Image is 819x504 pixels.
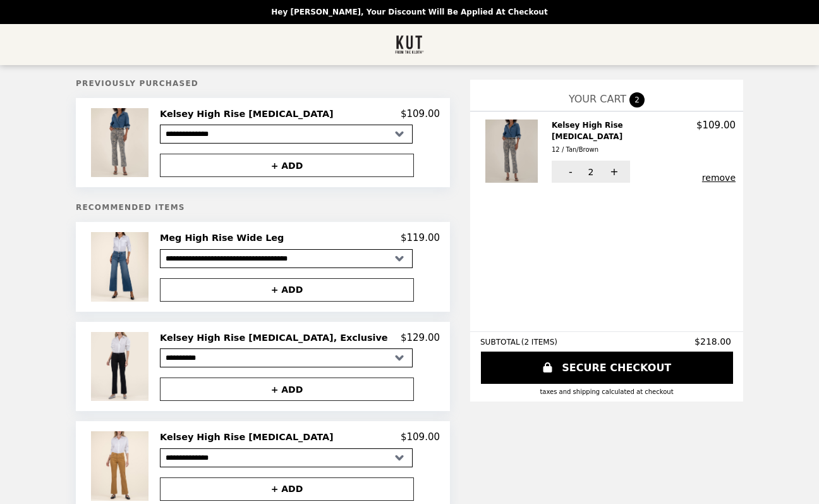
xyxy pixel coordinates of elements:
[160,108,339,120] h2: Kelsey High Rise [MEDICAL_DATA]
[702,173,736,183] button: remove
[401,108,440,120] p: $109.00
[401,332,440,343] p: $129.00
[160,431,339,443] h2: Kelsey High Rise [MEDICAL_DATA]
[91,332,152,401] img: Kelsey High Rise Ankle Flare, Exclusive
[76,79,450,88] h5: Previously Purchased
[160,477,414,501] button: + ADD
[160,125,413,144] select: Select a product variant
[91,108,152,177] img: Kelsey High Rise Ankle Flare
[481,352,733,384] a: SECURE CHECKOUT
[552,120,696,156] h2: Kelsey High Rise [MEDICAL_DATA]
[160,378,414,401] button: + ADD
[569,93,626,105] span: YOUR CART
[480,388,733,395] div: Taxes and Shipping calculated at checkout
[552,161,586,183] button: -
[695,336,733,347] span: $218.00
[91,431,152,500] img: Kelsey High Rise Ankle Flare
[629,92,645,108] span: 2
[160,332,393,343] h2: Kelsey High Rise [MEDICAL_DATA], Exclusive
[160,348,413,367] select: Select a product variant
[160,249,413,268] select: Select a product variant
[401,431,440,443] p: $109.00
[480,338,521,347] span: SUBTOTAL
[76,203,450,212] h5: Recommended Items
[595,161,630,183] button: +
[485,120,542,183] img: Kelsey High Rise Ankle Flare
[552,144,691,156] div: 12 / Tan/Brown
[271,8,547,16] p: Hey [PERSON_NAME], your discount will be applied at checkout
[696,120,736,131] p: $109.00
[160,448,413,467] select: Select a product variant
[160,232,289,243] h2: Meg High Rise Wide Leg
[160,154,414,177] button: + ADD
[91,232,152,301] img: Meg High Rise Wide Leg
[401,232,440,243] p: $119.00
[395,32,425,58] img: Brand Logo
[521,338,557,347] span: ( 2 ITEMS )
[588,167,594,177] span: 2
[160,278,414,302] button: + ADD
